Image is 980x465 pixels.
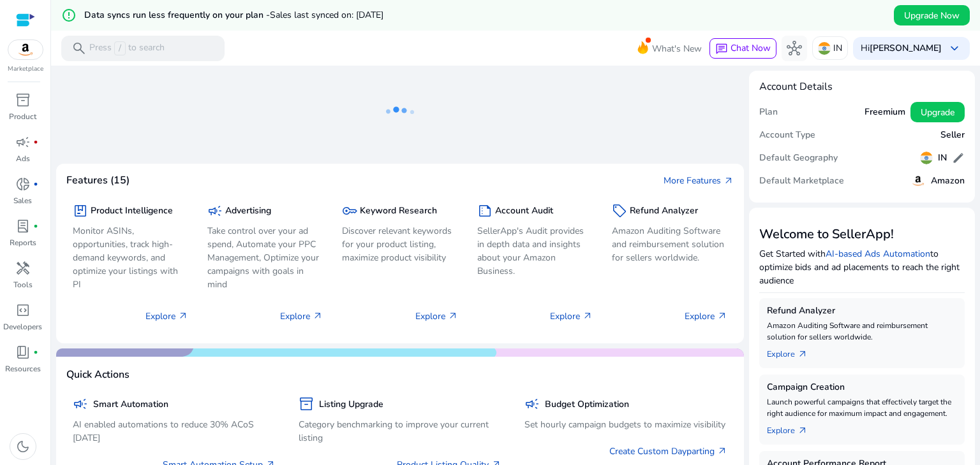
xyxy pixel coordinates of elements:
[299,418,501,445] p: Category benchmarking to improve your current listing
[15,303,31,318] span: code_blocks
[9,111,36,122] p: Product
[870,42,942,54] b: [PERSON_NAME]
[818,42,831,55] img: in.svg
[931,176,965,187] h5: Amazon
[342,203,357,218] span: key
[767,343,818,361] a: Explorearrow_outward
[415,310,458,323] p: Explore
[833,37,842,59] p: IN
[73,418,276,445] p: AI enabled automations to reduce 30% ACoS [DATE]
[921,106,954,119] span: Upgrade
[8,64,43,74] p: Marketplace
[33,350,38,355] span: fiber_manual_record
[16,153,30,164] p: Ads
[759,247,965,287] p: Get Started with to optimize bids and ad placements to reach the right audience
[84,10,383,21] h5: Data syncs run less frequently on your plan -
[495,206,553,217] h5: Account Audit
[15,92,31,108] span: inventory_2
[767,382,957,393] h5: Campaign Creation
[630,206,698,217] h5: Refund Analyzer
[66,369,130,381] h4: Quick Actions
[715,43,728,55] span: chat
[938,153,947,164] h5: IN
[73,396,88,411] span: campaign
[826,248,930,260] a: AI-based Ads Automation
[13,195,32,206] p: Sales
[114,41,126,55] span: /
[861,44,942,53] p: Hi
[652,38,702,60] span: What's New
[33,139,38,145] span: fiber_manual_record
[759,107,778,118] h5: Plan
[952,152,965,164] span: edit
[910,102,965,122] button: Upgrade
[15,134,31,150] span: campaign
[342,224,457,264] p: Discover relevant keywords for your product listing, maximize product visibility
[15,261,31,276] span: handyman
[947,41,962,56] span: keyboard_arrow_down
[73,224,188,291] p: Monitor ASINs, opportunities, track high-demand keywords, and optimize your listings with PI
[545,399,629,410] h5: Budget Optimization
[717,446,727,456] span: arrow_outward
[33,224,38,229] span: fiber_manual_record
[207,224,323,291] p: Take control over your ad spend, Automate your PPC Management, Optimize your campaigns with goals...
[91,206,173,217] h5: Product Intelligence
[724,176,734,186] span: arrow_outward
[178,311,188,321] span: arrow_outward
[717,311,727,321] span: arrow_outward
[145,310,188,323] p: Explore
[612,224,727,264] p: Amazon Auditing Software and reimbursement solution for sellers worldwide.
[767,396,957,419] p: Launch powerful campaigns that effectively target the right audience for maximum impact and engag...
[313,311,323,321] span: arrow_outward
[798,426,808,436] span: arrow_outward
[524,396,540,411] span: campaign
[894,5,970,25] button: Upgrade Now
[664,174,734,187] a: More Featuresarrow_outward
[319,399,383,410] h5: Listing Upgrade
[89,41,165,55] p: Press to search
[10,237,36,248] p: Reports
[904,9,960,22] span: Upgrade Now
[767,306,957,317] h5: Refund Analyzer
[910,173,926,189] img: amazon.svg
[225,206,271,217] h5: Advertising
[759,227,965,242] h3: Welcome to SellerApp!
[759,153,838,164] h5: Default Geography
[5,363,41,375] p: Resources
[787,41,802,56] span: hub
[759,81,833,93] h4: Account Details
[798,349,808,359] span: arrow_outward
[15,439,31,454] span: dark_mode
[360,206,437,217] h5: Keyword Research
[782,36,807,61] button: hub
[8,40,43,59] img: amazon.svg
[477,203,493,218] span: summarize
[524,418,727,431] p: Set hourly campaign budgets to maximize visibility
[731,42,771,54] span: Chat Now
[583,311,593,321] span: arrow_outward
[3,321,42,333] p: Developers
[61,8,77,23] mat-icon: error_outline
[66,175,130,187] h4: Features (15)
[940,130,965,141] h5: Seller
[448,311,458,321] span: arrow_outward
[207,203,223,218] span: campaign
[685,310,727,323] p: Explore
[71,41,87,56] span: search
[33,182,38,187] span: fiber_manual_record
[15,345,31,360] span: book_4
[709,38,776,59] button: chatChat Now
[759,176,844,187] h5: Default Marketplace
[609,445,727,458] a: Create Custom Dayparting
[477,224,593,278] p: SellerApp's Audit provides in depth data and insights about your Amazon Business.
[550,310,593,323] p: Explore
[299,396,314,411] span: inventory_2
[280,310,323,323] p: Explore
[73,203,88,218] span: package
[15,218,31,234] span: lab_profile
[13,279,33,290] p: Tools
[865,107,905,118] h5: Freemium
[612,203,627,218] span: sell
[920,152,933,164] img: in.svg
[93,399,168,410] h5: Smart Automation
